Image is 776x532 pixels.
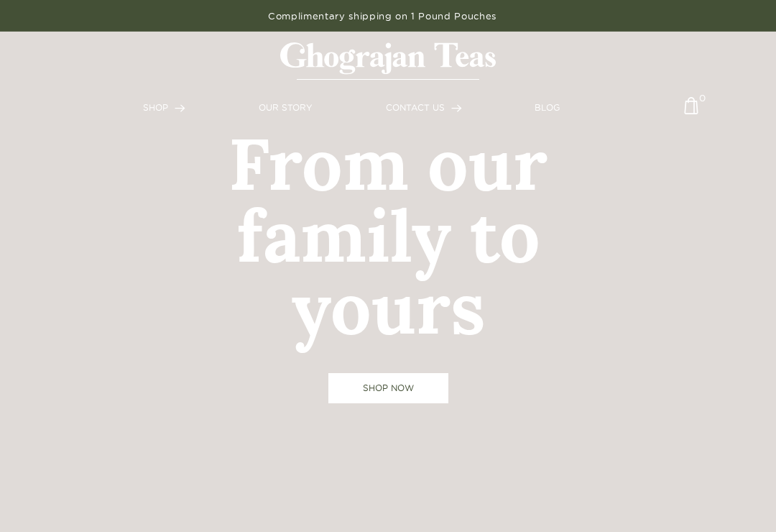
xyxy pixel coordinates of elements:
[535,101,560,114] a: BLOG
[684,97,698,125] a: 0
[386,103,445,112] span: CONTACT US
[259,101,313,114] a: OUR STORY
[451,104,462,112] img: forward-arrow.svg
[280,42,496,80] img: logo-matt.svg
[386,101,462,114] a: CONTACT US
[699,91,706,98] span: 0
[154,129,622,344] h1: From our family to yours
[143,101,185,114] a: SHOP
[684,97,698,125] img: cart-icon-matt.svg
[175,104,185,112] img: forward-arrow.svg
[143,103,168,112] span: SHOP
[328,373,448,403] a: SHOP NOW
